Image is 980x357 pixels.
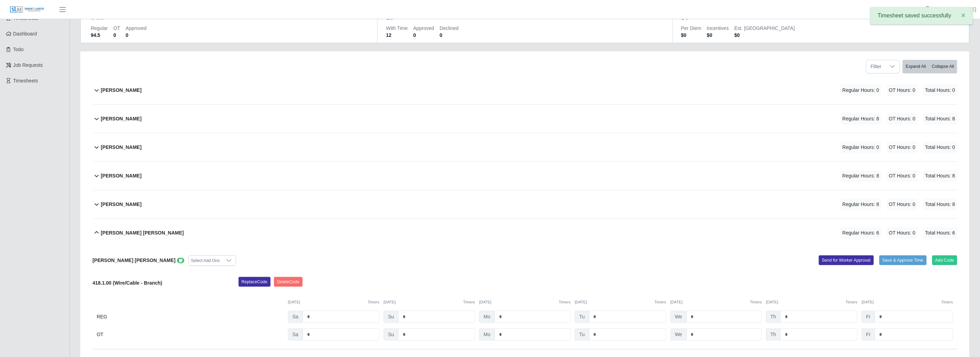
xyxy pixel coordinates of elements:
span: Mo [479,328,495,341]
span: OT Hours: 0 [887,199,918,210]
div: [DATE] [670,299,762,305]
dd: 94.5 [91,32,108,39]
span: Mo [479,311,495,323]
button: [PERSON_NAME] Regular Hours: 0 OT Hours: 0 Total Hours: 0 [93,133,957,161]
dd: 12 [386,32,408,39]
span: We [670,311,687,323]
a: View/Edit Notes [177,257,185,263]
div: Select Add Ons [189,256,222,265]
button: Timers [463,299,475,305]
div: [DATE] [384,299,475,305]
span: Tu [575,311,589,323]
div: Timesheet saved successfully [870,7,973,24]
dd: $0 [681,32,701,39]
dd: $0 [734,32,795,39]
span: OT Hours: 0 [887,170,918,182]
b: 418.1.00 (Wire/Cable - Branch) [93,280,162,286]
span: Fr [862,311,875,323]
div: [DATE] [766,299,858,305]
span: Th [766,328,781,341]
b: [PERSON_NAME] [101,201,142,208]
span: Total Hours: 0 [923,142,957,153]
button: Add Code [932,255,958,265]
button: ReplaceCode [239,277,271,287]
span: OT Hours: 0 [887,85,918,96]
span: Sa [288,328,303,341]
span: Regular Hours: 8 [841,113,882,125]
dd: $0 [707,32,729,39]
dt: Declined [440,25,459,32]
button: Timers [846,299,858,305]
span: Tu [575,328,589,341]
span: Total Hours: 6 [923,227,957,239]
button: Collapse All [929,60,957,73]
dt: With Time [386,25,408,32]
dd: 0 [113,32,120,39]
div: REG [97,311,284,323]
span: Fr [862,328,875,341]
div: [DATE] [575,299,666,305]
span: Regular Hours: 8 [841,199,882,210]
span: Total Hours: 8 [923,170,957,182]
b: [PERSON_NAME] [101,144,142,151]
span: Su [384,311,399,323]
dd: 0 [126,32,146,39]
span: OT Hours: 0 [887,142,918,153]
div: [DATE] [479,299,571,305]
span: Regular Hours: 0 [841,142,882,153]
img: SLM Logo [10,6,45,14]
span: We [670,328,687,341]
b: [PERSON_NAME] [101,87,142,94]
button: [PERSON_NAME] Regular Hours: 8 OT Hours: 0 Total Hours: 8 [93,190,957,219]
span: Su [384,328,399,341]
b: [PERSON_NAME] [101,172,142,180]
dd: 0 [413,32,434,39]
span: Dashboard [13,31,37,37]
span: OT Hours: 0 [887,227,918,239]
span: Regular Hours: 6 [841,227,882,239]
dt: Per Diem [681,25,701,32]
b: [PERSON_NAME] [PERSON_NAME] [93,257,176,263]
span: Regular Hours: 0 [841,85,882,96]
div: [DATE] [862,299,953,305]
button: [PERSON_NAME] Regular Hours: 0 OT Hours: 0 Total Hours: 0 [93,76,957,104]
div: [DATE] [288,299,379,305]
span: Sa [288,311,303,323]
dt: Est. [GEOGRAPHIC_DATA] [734,25,795,32]
dt: Regular [91,25,108,32]
span: Todo [13,47,24,52]
span: Total Hours: 8 [923,113,957,125]
button: DeleteCode [274,277,303,287]
button: Timers [750,299,762,305]
div: OT [97,328,284,341]
dd: 0 [440,32,459,39]
dt: Approved [413,25,434,32]
a: [PERSON_NAME] [937,6,977,13]
button: Save & Approve Time [879,255,927,265]
span: Filter [867,60,886,73]
button: [PERSON_NAME] Regular Hours: 8 OT Hours: 0 Total Hours: 8 [93,162,957,190]
dt: OT [113,25,120,32]
button: Timers [654,299,666,305]
span: Total Hours: 8 [923,199,957,210]
b: [PERSON_NAME] [101,115,142,122]
span: Total Hours: 0 [923,85,957,96]
span: × [962,11,966,19]
button: Expand All [903,60,929,73]
b: [PERSON_NAME] [PERSON_NAME] [101,229,184,237]
div: bulk actions [903,60,957,73]
button: Timers [559,299,571,305]
dt: Approved [126,25,146,32]
button: Timers [941,299,953,305]
span: Th [766,311,781,323]
span: Job Requests [13,62,43,68]
span: Timesheets [13,78,38,84]
button: [PERSON_NAME] [PERSON_NAME] Regular Hours: 6 OT Hours: 0 Total Hours: 6 [93,219,957,247]
span: Regular Hours: 8 [841,170,882,182]
span: OT Hours: 0 [887,113,918,125]
button: Timers [368,299,379,305]
button: Send for Worker Approval [819,255,874,265]
dt: Incentives [707,25,729,32]
button: [PERSON_NAME] Regular Hours: 8 OT Hours: 0 Total Hours: 8 [93,105,957,133]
